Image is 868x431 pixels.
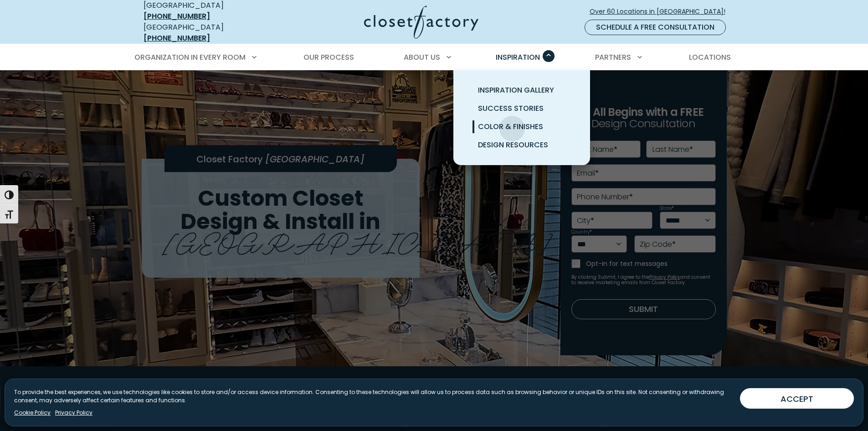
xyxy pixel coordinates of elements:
[478,140,548,150] span: Design Resources
[496,52,540,62] span: Inspiration
[585,20,726,35] a: Schedule a Free Consultation
[144,11,210,21] a: [PHONE_NUMBER]
[144,33,210,43] a: [PHONE_NUMBER]
[595,52,631,62] span: Partners
[478,85,554,95] span: Inspiration Gallery
[689,52,731,62] span: Locations
[364,5,478,39] img: Closet Factory Logo
[14,409,51,417] a: Cookie Policy
[590,7,733,16] span: Over 60 Locations in [GEOGRAPHIC_DATA]!
[144,22,276,44] div: [GEOGRAPHIC_DATA]
[303,52,354,62] span: Our Process
[14,388,733,405] p: To provide the best experiences, we use technologies like cookies to store and/or access device i...
[134,52,246,62] span: Organization in Every Room
[55,409,92,417] a: Privacy Policy
[478,121,543,132] span: Color & Finishes
[128,45,740,70] nav: Primary Menu
[589,4,733,20] a: Over 60 Locations in [GEOGRAPHIC_DATA]!
[478,103,544,114] span: Success Stories
[404,52,440,62] span: About Us
[453,70,590,165] ul: Inspiration submenu
[740,388,854,409] button: ACCEPT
